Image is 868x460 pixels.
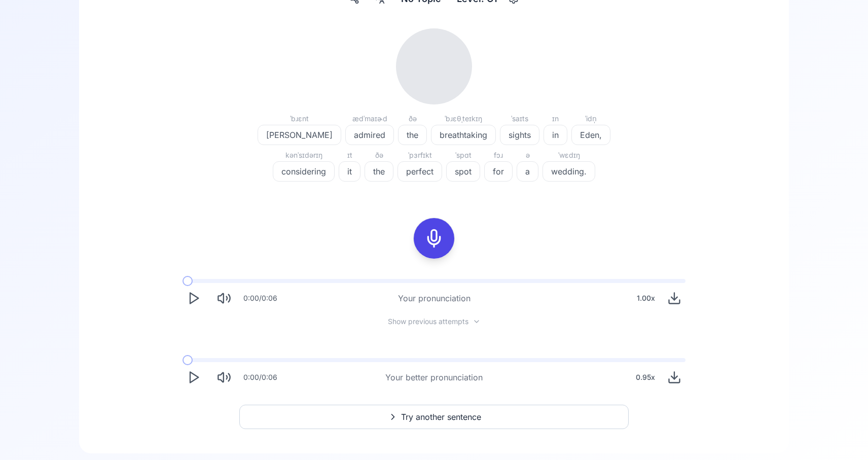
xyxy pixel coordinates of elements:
button: Eden, [571,125,610,145]
span: the [399,129,426,141]
span: Show previous attempts [388,316,468,327]
div: ðə [398,113,427,125]
div: 0:00 / 0:06 [243,372,277,382]
button: Play [183,287,205,309]
div: ˈpɜrfɪkt [397,149,442,161]
button: the [398,125,427,145]
button: sights [500,125,539,145]
button: considering [273,161,335,182]
button: Download audio [663,366,685,388]
span: [PERSON_NAME] [258,129,341,141]
button: in [544,125,567,145]
button: a [517,161,538,182]
span: the [365,165,393,178]
button: for [484,161,513,182]
span: sights [500,129,539,141]
div: 1.00 x [633,288,659,308]
span: considering [273,165,334,178]
div: 0.95 x [632,367,659,387]
span: perfect [398,165,442,178]
span: it [339,165,360,178]
div: ə [517,149,538,161]
span: admired [346,129,393,141]
button: Play [183,366,205,388]
span: Eden, [572,129,610,141]
button: Try another sentence [239,405,629,429]
div: kənˈsɪdərɪŋ [273,149,335,161]
span: for [485,165,512,178]
div: ɪn [544,113,567,125]
div: ˈbɹɛnt [258,113,341,125]
button: perfect [397,161,442,182]
div: ˈspɑt [446,149,480,161]
button: [PERSON_NAME] [258,125,341,145]
span: breathtaking [431,129,495,141]
div: Your pronunciation [398,292,471,304]
div: ðə [365,149,393,161]
div: Your better pronunciation [385,371,483,383]
button: Mute [213,287,235,309]
div: ˈidn̩ [571,113,610,125]
span: wedding. [543,165,595,178]
button: Download audio [663,287,685,309]
button: Mute [213,366,235,388]
span: in [544,129,567,141]
button: the [365,161,393,182]
div: ˈsaɪts [500,113,539,125]
span: Try another sentence [401,411,481,423]
button: admired [345,125,394,145]
div: fɔɹ [484,149,513,161]
button: spot [446,161,480,182]
span: a [517,165,538,178]
button: breathtaking [431,125,496,145]
button: wedding. [542,161,595,182]
span: spot [447,165,480,178]
button: it [339,161,360,182]
div: ˈwɛdɪŋ [542,149,595,161]
div: ædˈmaɪɚd [345,113,394,125]
div: ɪt [339,149,360,161]
div: ˈbɹɛθˌteɪkɪŋ [431,113,496,125]
div: 0:00 / 0:06 [243,293,277,303]
button: Show previous attempts [380,317,489,326]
